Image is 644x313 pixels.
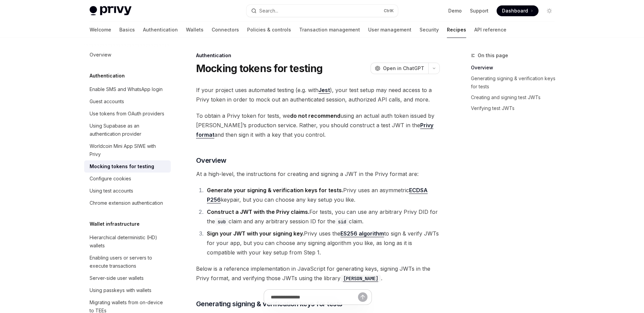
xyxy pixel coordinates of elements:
h1: Mocking tokens for testing [196,62,323,74]
a: Overview [84,49,171,61]
img: light logo [90,6,132,16]
span: Overview [196,156,226,165]
a: Transaction management [299,22,360,38]
span: At a high-level, the instructions for creating and signing a JWT in the Privy format are: [196,169,440,179]
a: User management [368,22,411,38]
a: Wallets [186,22,204,38]
a: Generating signing & verification keys for tests [471,73,560,92]
div: Worldcoin Mini App SIWE with Privy [90,142,167,158]
div: Enabling users or servers to execute transactions [90,254,167,270]
code: sub [215,218,229,225]
strong: Sign your JWT with your signing key. [207,230,304,237]
a: API reference [474,22,506,38]
span: If your project uses automated testing (e.g. with ), your test setup may need access to a Privy t... [196,85,440,104]
a: Enabling users or servers to execute transactions [84,252,171,272]
h5: Wallet infrastructure [90,220,140,228]
a: Use tokens from OAuth providers [84,108,171,120]
div: Using test accounts [90,187,133,195]
div: Using Supabase as an authentication provider [90,122,167,138]
div: Overview [90,51,111,59]
a: Dashboard [497,5,539,16]
li: For tests, you can use any arbitrary Privy DID for the claim and any arbitrary session ID for the... [205,207,440,226]
span: To obtain a Privy token for tests, we using an actual auth token issued by [PERSON_NAME]’s produc... [196,111,440,139]
div: Search... [259,7,278,15]
a: Connectors [212,22,239,38]
span: Below is a reference implementation in JavaScript for generating keys, signing JWTs in the Privy ... [196,264,440,283]
li: Privy uses the to sign & verify JWTs for your app, but you can choose any signing algorithm you l... [205,229,440,257]
strong: do not recommend [290,112,340,119]
a: Basics [119,22,135,38]
div: Using passkeys with wallets [90,286,151,294]
a: Demo [448,7,462,14]
a: Worldcoin Mini App SIWE with Privy [84,140,171,160]
h5: Authentication [90,72,125,80]
a: Configure cookies [84,173,171,185]
a: Jest [318,87,330,94]
a: Support [470,7,488,14]
span: Ctrl K [384,8,394,14]
a: Chrome extension authentication [84,197,171,209]
div: Use tokens from OAuth providers [90,110,164,118]
div: Mocking tokens for testing [90,162,154,171]
button: Toggle dark mode [544,5,555,16]
a: Welcome [90,22,111,38]
a: ES256 algorithm [340,230,384,237]
span: On this page [478,51,508,60]
a: Policies & controls [247,22,291,38]
span: Open in ChatGPT [383,65,424,72]
a: Verifying test JWTs [471,103,560,114]
code: sid [335,218,349,225]
a: [PERSON_NAME] [340,275,381,282]
div: Chrome extension authentication [90,199,163,207]
div: Guest accounts [90,97,124,106]
a: Using Supabase as an authentication provider [84,120,171,140]
div: Configure cookies [90,175,131,183]
a: Enable SMS and WhatsApp login [84,83,171,95]
a: Privy format [196,122,433,138]
div: Hierarchical deterministic (HD) wallets [90,233,167,250]
a: Hierarchical deterministic (HD) wallets [84,231,171,252]
div: Server-side user wallets [90,274,144,282]
a: Guest accounts [84,95,171,108]
strong: Construct a JWT with the Privy claims. [207,208,309,215]
a: Mocking tokens for testing [84,160,171,173]
a: Recipes [447,22,466,38]
strong: Generate your signing & verification keys for tests. [207,187,343,194]
a: Using test accounts [84,185,171,197]
a: Authentication [143,22,178,38]
button: Send message [358,292,367,302]
a: Security [420,22,439,38]
a: Server-side user wallets [84,272,171,284]
a: Creating and signing test JWTs [471,92,560,103]
code: [PERSON_NAME] [340,275,381,282]
a: Overview [471,62,560,73]
button: Open in ChatGPT [371,63,428,74]
span: Dashboard [502,7,528,14]
li: Privy uses an asymmetric keypair, but you can choose any key setup you like. [205,185,440,204]
button: Search...CtrlK [246,5,398,17]
div: Authentication [196,52,440,59]
a: Using passkeys with wallets [84,284,171,296]
div: Enable SMS and WhatsApp login [90,85,163,93]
